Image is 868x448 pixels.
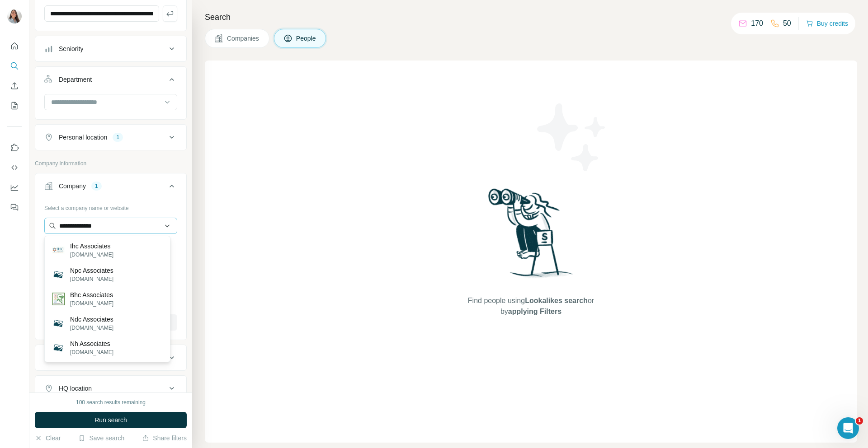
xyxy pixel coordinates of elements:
[484,186,578,287] img: Surfe Illustration - Woman searching with binoculars
[91,182,102,190] div: 1
[7,199,22,215] button: Feedback
[205,11,857,23] h4: Search
[70,324,113,332] p: [DOMAIN_NAME]
[35,175,186,201] button: Company1
[59,182,86,191] div: Company
[7,179,22,196] button: Dashboard
[7,58,22,74] button: Search
[7,78,22,94] button: Enrich CSV
[806,17,848,30] button: Buy credits
[70,275,113,283] p: [DOMAIN_NAME]
[35,434,61,443] button: Clear
[35,412,187,428] button: Run search
[70,299,113,308] p: [DOMAIN_NAME]
[70,290,113,299] p: Bhc Associates
[70,251,113,259] p: [DOMAIN_NAME]
[35,38,186,60] button: Seniority
[458,295,603,317] span: Find people using or by
[508,308,561,315] span: applying Filters
[837,417,859,439] iframe: Intercom live chat
[856,417,863,425] span: 1
[35,347,186,369] button: Industry
[227,34,260,43] span: Companies
[52,341,65,354] img: Nh Associates
[59,44,83,53] div: Seniority
[7,140,22,156] button: Use Surfe on LinkedIn
[94,415,127,425] span: Run search
[142,434,187,443] button: Share filters
[35,378,186,399] button: HQ location
[52,317,65,330] img: Ndc Associates
[35,69,186,94] button: Department
[52,268,65,281] img: Npc Associates
[76,398,146,406] div: 100 search results remaining
[35,159,187,168] p: Company information
[296,34,317,43] span: People
[59,384,92,393] div: HQ location
[751,18,763,29] p: 170
[783,18,791,29] p: 50
[59,133,107,142] div: Personal location
[44,201,177,212] div: Select a company name or website
[70,242,113,251] p: Ihc Associates
[531,97,613,178] img: Surfe Illustration - Stars
[59,75,92,84] div: Department
[52,293,65,305] img: Bhc Associates
[70,266,113,275] p: Npc Associates
[525,297,588,304] span: Lookalikes search
[7,98,22,114] button: My lists
[7,9,22,23] img: Avatar
[78,434,124,443] button: Save search
[7,159,22,176] button: Use Surfe API
[52,244,65,257] img: Ihc Associates
[35,126,186,148] button: Personal location1
[7,38,22,54] button: Quick start
[70,348,113,356] p: [DOMAIN_NAME]
[70,339,113,348] p: Nh Associates
[70,315,113,324] p: Ndc Associates
[113,133,123,141] div: 1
